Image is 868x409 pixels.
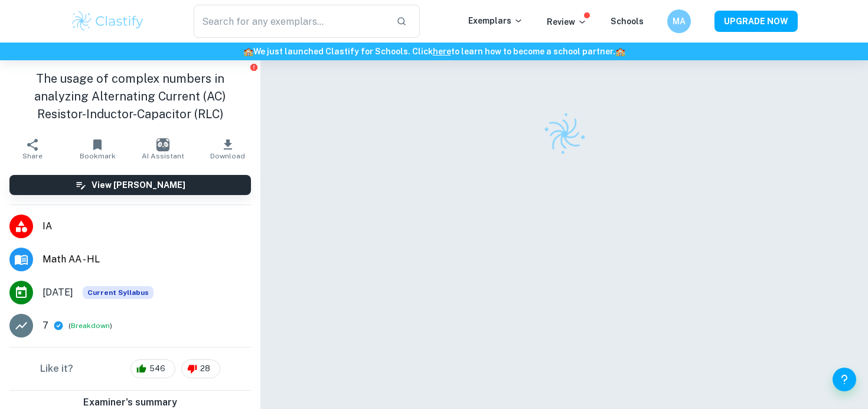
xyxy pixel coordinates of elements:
button: Bookmark [65,132,130,165]
div: 546 [130,359,175,378]
span: 28 [194,363,217,375]
button: Download [195,132,260,165]
div: This exemplar is based on the current syllabus. Feel free to refer to it for inspiration/ideas wh... [83,286,154,299]
img: Clastify logo [70,9,145,33]
h6: We just launched Clastify for Schools. Click to learn how to become a school partner. [2,45,866,58]
a: Schools [611,17,644,26]
span: IA [43,219,251,233]
button: UPGRADE NOW [714,11,798,32]
img: Clastify logo [535,105,593,163]
h6: Like it? [40,362,73,376]
div: 28 [181,359,220,378]
h1: The usage of complex numbers in analyzing Alternating Current (AC) Resistor-Inductor-Capacitor (RLC) [9,70,251,123]
input: Search for any exemplars... [194,5,387,38]
p: Review [547,15,587,28]
span: [DATE] [43,285,73,300]
span: Download [210,152,245,160]
span: Share [22,152,43,160]
span: Bookmark [80,152,116,160]
button: View [PERSON_NAME] [9,175,251,195]
span: 🏫 [615,47,625,56]
span: 🏫 [243,47,253,56]
button: Help and Feedback [833,368,856,391]
p: 7 [43,319,48,333]
span: ( ) [68,320,112,332]
img: AI Assistant [156,138,169,151]
a: here [433,47,451,56]
span: 546 [143,363,172,375]
h6: MA [673,15,686,28]
button: Report issue [249,63,258,72]
button: AI Assistant [130,132,195,165]
span: Math AA - HL [43,252,251,267]
span: AI Assistant [142,152,184,160]
span: Current Syllabus [83,286,154,299]
button: Breakdown [71,320,110,331]
h6: View [PERSON_NAME] [92,178,185,191]
button: MA [667,9,691,33]
p: Exemplars [468,14,523,27]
